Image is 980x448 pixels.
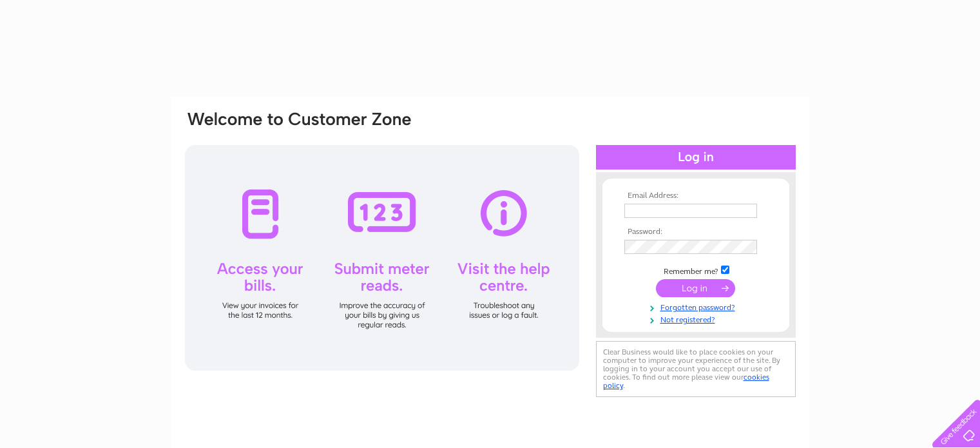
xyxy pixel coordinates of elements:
a: cookies policy [603,373,769,390]
a: Forgotten password? [624,300,771,313]
a: Not registered? [624,313,771,325]
div: Clear Business would like to place cookies on your computer to improve your experience of the sit... [596,341,796,397]
input: Submit [656,279,735,297]
td: Remember me? [621,264,771,277]
th: Password: [621,228,771,237]
th: Email Address: [621,191,771,200]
